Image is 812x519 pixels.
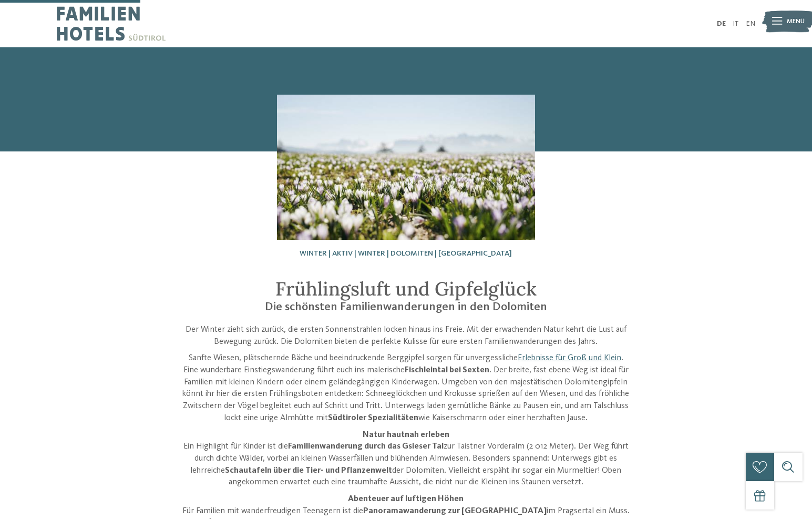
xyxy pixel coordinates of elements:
[275,277,537,301] span: Frühlingsluft und Gipfelglück
[181,324,631,348] p: Der Winter zieht sich zurück, die ersten Sonnenstrahlen locken hinaus ins Freie. Mit der erwachen...
[405,366,489,374] strong: Fischleintal bei Sexten
[348,495,464,503] strong: Abenteuer auf luftigen Höhen
[181,352,631,424] p: Sanfte Wiesen, plätschernde Bäche und beeindruckende Berggipfel sorgen für unvergessliche . Eine ...
[787,17,805,26] span: Menü
[363,431,449,439] strong: Natur hautnah erleben
[363,507,547,515] strong: Panoramawanderung zur [GEOGRAPHIC_DATA]
[300,250,512,257] span: Winter | Aktiv | Winter | Dolomiten | [GEOGRAPHIC_DATA]
[265,301,547,313] span: Die schönsten Familienwanderungen in den Dolomiten
[181,429,631,489] p: Ein Highlight für Kinder ist die zur Taistner Vorderalm (2 012 Meter). Der Weg führt durch dichte...
[328,414,418,422] strong: Südtiroler Spezialitäten
[717,20,726,27] a: DE
[288,442,444,451] strong: Familienwanderung durch das Gsieser Tal
[746,20,755,27] a: EN
[225,466,392,475] strong: Schautafeln über die Tier- und Pflanzenwelt
[277,95,535,240] img: Der Frühling naht!
[518,354,621,362] a: Erlebnisse für Groß und Klein
[733,20,738,27] a: IT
